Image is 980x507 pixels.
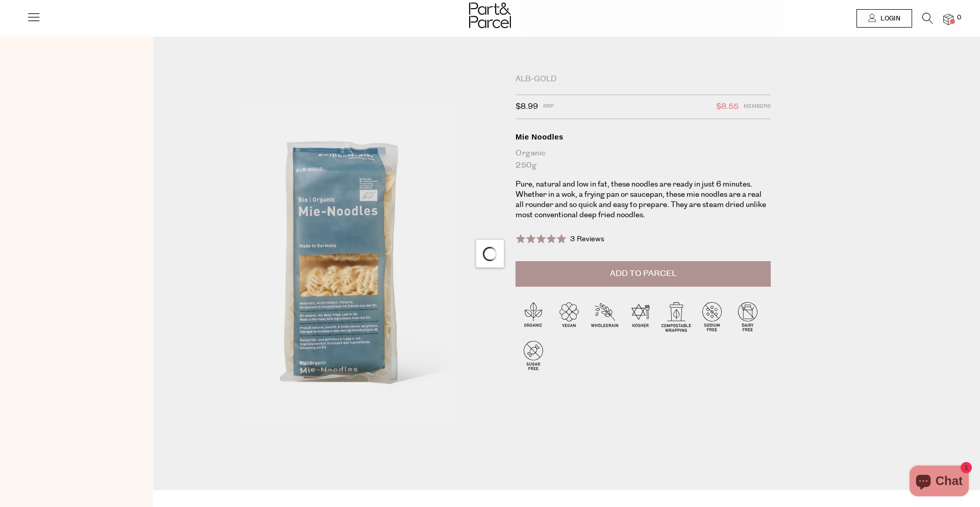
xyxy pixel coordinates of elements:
[516,74,771,84] div: Alb-Gold
[516,337,551,373] img: P_P-ICONS-Live_Bec_V11_Sugar_Free.svg
[543,100,554,113] span: RRP
[469,3,511,28] img: Part&Parcel
[551,298,587,334] img: P_P-ICONS-Live_Bec_V11_Vegan.svg
[943,14,953,25] a: 0
[744,100,771,113] span: Members
[878,14,900,23] span: Login
[856,9,912,28] a: Login
[516,132,771,142] div: Mie Noodles
[906,466,972,499] inbox-online-store-chat: Shopify online store chat
[730,298,766,334] img: P_P-ICONS-Live_Bec_V11_Dairy_Free.svg
[623,298,658,334] img: P_P-ICONS-Live_Bec_V11_Kosher.svg
[658,298,694,334] img: P_P-ICONS-Live_Bec_V11_Compostable_Wrapping.svg
[516,147,771,172] div: Organic 250g
[516,179,771,220] p: Pure, natural and low in fat, these noodles are ready in just 6 minutes. Whether in a wok, a fryi...
[587,298,623,334] img: P_P-ICONS-Live_Bec_V11_Wholegrain.svg
[610,268,677,280] span: Add to Parcel
[716,100,739,113] span: $8.55
[694,298,730,334] img: P_P-ICONS-Live_Bec_V11_Sodium_Free.svg
[516,261,771,287] button: Add to Parcel
[516,298,551,334] img: P_P-ICONS-Live_Bec_V11_Organic.svg
[516,100,538,113] span: $8.99
[954,13,964,22] span: 0
[184,78,500,452] img: Mie Noodles
[570,234,604,244] span: 3 Reviews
